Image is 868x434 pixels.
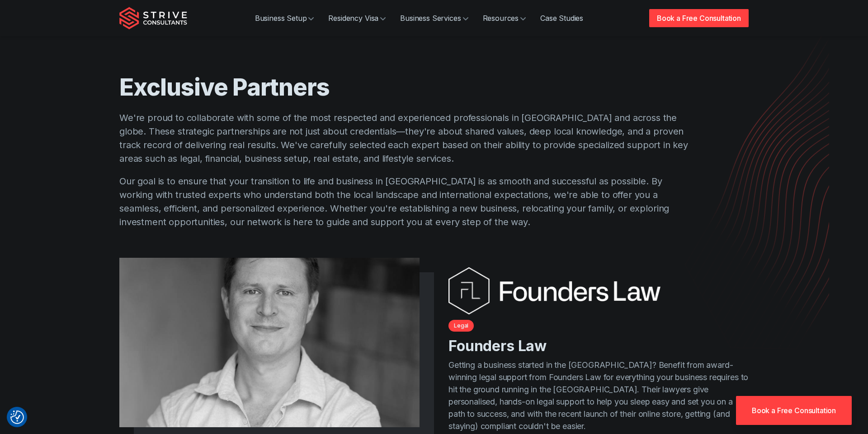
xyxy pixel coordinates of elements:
button: Consent Preferences [10,410,24,424]
a: Book a Free Consultation [736,396,852,425]
a: Book a Free Consultation [649,9,749,27]
a: Residency Visa [321,9,393,27]
a: Business Services [393,9,475,27]
h1: Exclusive Partners [119,72,698,102]
span: Legal [448,320,474,332]
a: Resources [476,9,533,27]
a: Founders Law [448,337,547,355]
p: We're proud to collaborate with some of the most respected and experienced professionals in [GEOG... [119,111,698,165]
a: Case Studies [533,9,590,27]
img: Revisit consent button [10,410,24,424]
p: Our goal is to ensure that your transition to life and business in [GEOGRAPHIC_DATA] is as smooth... [119,174,698,229]
a: Founders Law [448,267,749,314]
img: Strive Consultants [119,7,187,29]
img: Founders Law [119,258,420,427]
img: Founders Law [448,267,660,314]
p: Getting a business started in the [GEOGRAPHIC_DATA]? Benefit from award-winning legal support fro... [448,359,749,432]
a: Business Setup [248,9,321,27]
